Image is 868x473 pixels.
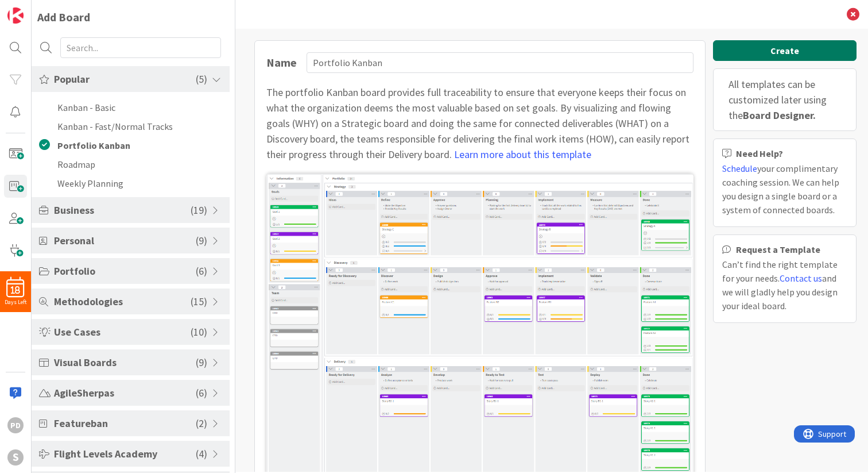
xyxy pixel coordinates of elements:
span: Popular [54,71,196,87]
span: ( 19 ) [191,202,207,218]
a: Schedule [722,163,757,174]
span: ( 6 ) [196,263,207,279]
span: ( 4 ) [196,446,207,462]
li: Kanban - Basic [32,98,230,117]
span: Support [24,2,52,16]
div: S [7,449,24,466]
button: Create [713,40,857,61]
div: pd [7,417,24,433]
span: Portfolio [54,263,196,279]
b: Request a Template [736,245,820,254]
li: Weekly Planning [32,174,230,193]
span: ( 15 ) [191,294,207,309]
li: Roadmap [32,155,230,174]
div: All templates can be customized later using the [713,68,857,131]
div: Name [266,54,301,71]
span: ( 2 ) [196,416,207,431]
span: Visual Boards [54,355,196,370]
input: Search... [60,37,221,58]
img: Visit kanbanzone.com [7,7,24,24]
span: Featureban [54,416,196,431]
span: ( 10 ) [191,324,207,340]
b: Need Help? [736,149,783,158]
span: Personal [54,233,196,248]
span: ( 9 ) [196,355,207,370]
span: Use Cases [54,324,191,340]
li: Portfolio Kanban [32,136,230,155]
span: Flight Levels Academy [54,446,196,462]
span: AgileSherpas [54,385,196,401]
div: Can’t find the right template for your needs. and we will gladly help you design your ideal board. [722,257,847,313]
span: ( 9 ) [196,233,207,248]
div: Add Board [37,9,90,26]
li: Kanban - Fast/Normal Tracks [32,117,230,136]
a: Learn more about this template [454,148,591,161]
span: 18 [11,286,20,294]
div: The portfolio Kanban board provides full traceability to ensure that everyone keeps their focus o... [266,84,693,162]
span: Methodologies [54,294,191,309]
a: Contact us [780,272,822,284]
span: Business [54,202,191,218]
b: Board Designer. [743,109,816,122]
span: ( 5 ) [196,71,207,87]
span: your complimentary coaching session. We can help you design a single board or a system of connect... [722,163,839,216]
span: ( 6 ) [196,385,207,401]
